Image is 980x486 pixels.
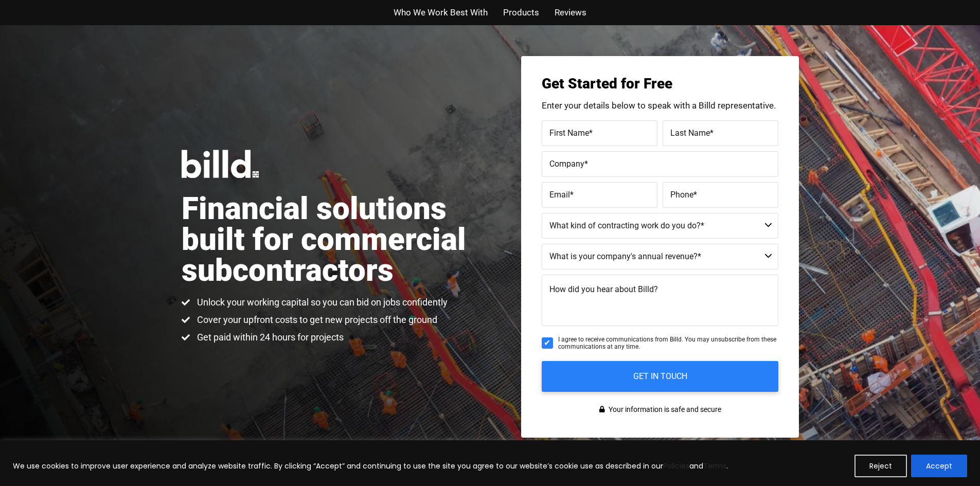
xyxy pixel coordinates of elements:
[911,455,967,477] button: Accept
[394,5,488,20] a: Who We Work Best With
[194,314,437,326] span: Cover your upfront costs to get new projects off the ground
[663,461,689,471] a: Policies
[549,284,658,294] span: How did you hear about Billd?
[854,455,907,477] button: Reject
[549,158,584,168] span: Company
[549,189,570,199] span: Email
[182,193,490,286] h1: Financial solutions built for commercial subcontractors
[670,189,693,199] span: Phone
[503,5,539,20] a: Products
[194,331,344,344] span: Get paid within 24 hours for projects
[555,5,586,20] a: Reviews
[542,361,778,392] input: GET IN TOUCH
[670,128,710,137] span: Last Name
[558,336,778,351] span: I agree to receive communications from Billd. You may unsubscribe from these communications at an...
[606,402,721,417] span: Your information is safe and secure
[549,128,589,137] span: First Name
[703,461,726,471] a: Terms
[194,296,448,309] span: Unlock your working capital so you can bid on jobs confidently
[542,77,778,91] h3: Get Started for Free
[13,460,728,472] p: We use cookies to improve user experience and analyze website traffic. By clicking “Accept” and c...
[542,337,553,349] input: I agree to receive communications from Billd. You may unsubscribe from these communications at an...
[542,101,778,110] p: Enter your details below to speak with a Billd representative.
